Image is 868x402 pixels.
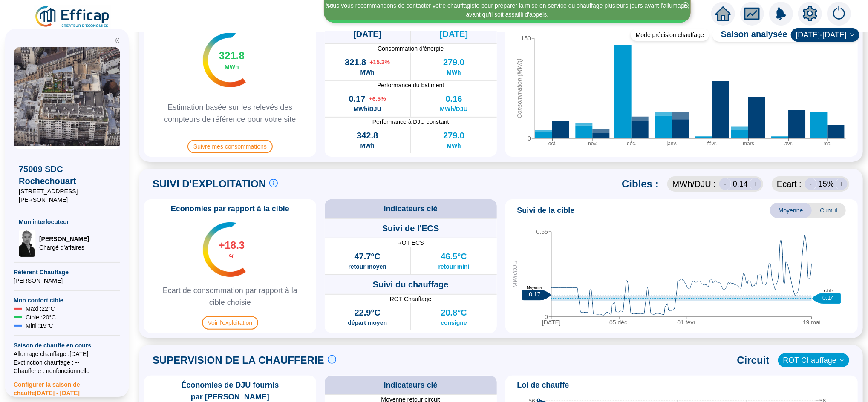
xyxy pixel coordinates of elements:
[517,379,569,391] span: Loi de chauffe
[229,252,234,261] span: %
[683,2,689,8] span: close-circle
[153,177,266,191] span: SUIVI D'EXPLOITATION
[666,141,677,146] tspan: janv.
[349,93,366,105] span: 0.17
[326,3,334,9] i: 3 / 3
[34,5,111,29] img: efficap energie logo
[14,375,120,397] span: Configurer la saison de chauffe [DATE] - [DATE]
[382,222,439,234] span: Suivi de l'ECS
[805,178,817,190] div: -
[219,49,245,63] span: 321.8
[802,319,820,326] tspan: 19 mai
[114,37,120,43] span: double-left
[712,28,787,42] span: Saison analysée
[14,268,120,276] span: Référent Chauffage
[348,262,386,271] span: retour moyen
[672,178,716,190] span: MWh /DJU :
[14,367,120,375] span: Chaufferie : non fonctionnelle
[715,6,731,21] span: home
[14,358,120,367] span: Exctinction chauffage : --
[369,95,386,103] span: + 6.5 %
[609,319,629,326] tspan: 05 déc.
[836,178,848,190] div: +
[796,29,854,41] span: 2024-2025
[784,141,793,146] tspan: avr.
[517,204,575,216] span: Suivi de la cible
[536,228,548,235] tspan: 0.65
[328,355,336,364] span: info-circle
[770,203,812,218] span: Moyenne
[839,358,845,363] span: down
[325,238,497,247] span: ROT ECS
[802,6,818,21] span: setting
[516,58,522,118] tspan: Consommation (MWh)
[447,141,461,150] span: MWh
[354,105,381,113] span: MWh/DJU
[443,129,464,141] span: 279.0
[528,135,531,142] tspan: 0
[345,56,366,68] span: 321.8
[447,68,461,77] span: MWh
[783,354,844,367] span: ROT Chauffage
[441,250,467,262] span: 46.5°C
[384,203,438,215] span: Indicateurs clé
[827,2,851,26] img: alerts
[744,6,760,21] span: fund
[631,29,709,41] div: Mode précision chauffage
[850,32,855,37] span: down
[529,291,540,298] text: 0.17
[26,322,53,330] span: Mini : 19 °C
[527,285,542,289] text: Moyenne
[19,230,36,257] img: Chargé d'affaires
[355,250,381,262] span: 47.7°C
[203,33,246,87] img: indicateur températures
[440,105,467,113] span: MWh/DJU
[819,178,834,190] span: 15 %
[26,313,56,322] span: Cible : 20 °C
[707,141,717,146] tspan: févr.
[203,222,246,277] img: indicateur températures
[360,141,374,150] span: MWh
[677,319,697,326] tspan: 01 févr.
[360,68,374,77] span: MWh
[357,129,378,141] span: 342.8
[14,296,120,304] span: Mon confort cible
[441,307,467,319] span: 20.8°C
[26,304,55,313] span: Maxi : 22 °C
[542,319,560,326] tspan: [DATE]
[446,93,462,105] span: 0.16
[39,235,89,243] span: [PERSON_NAME]
[202,316,259,330] span: Voir l'exploitation
[438,262,470,271] span: retour mini
[369,58,390,66] span: + 15.3 %
[511,260,518,288] tspan: MWh/DJU
[733,178,748,190] span: 0.14
[14,350,120,358] span: Allumage chauffage : [DATE]
[19,218,115,226] span: Mon interlocuteur
[521,35,531,42] tspan: 150
[743,141,754,146] tspan: mars
[325,81,497,89] span: Performance du batiment
[823,141,831,146] tspan: mai
[750,178,761,190] div: +
[325,1,689,19] div: Nous vous recommandons de contacter votre chauffagiste pour préparer la mise en service du chauff...
[325,118,497,126] span: Performance à DJU constant
[325,295,497,303] span: ROT Chauffage
[147,284,313,308] span: Ecart de consommation par rapport à la cible choisie
[719,178,731,190] div: -
[187,140,273,153] span: Suivre mes consommations
[548,141,556,146] tspan: oct.
[348,319,387,327] span: départ moyen
[769,2,793,26] img: alerts
[19,187,115,204] span: [STREET_ADDRESS][PERSON_NAME]
[153,353,324,367] span: SUPERVISION DE LA CHAUFFERIE
[325,44,497,53] span: Consommation d'énergie
[627,141,637,146] tspan: déc.
[812,203,846,218] span: Cumul
[622,177,659,191] span: Cibles :
[14,341,120,350] span: Saison de chauffe en cours
[737,353,770,367] span: Circuit
[443,56,464,68] span: 279.0
[777,178,802,190] span: Ecart :
[441,319,467,327] span: consigne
